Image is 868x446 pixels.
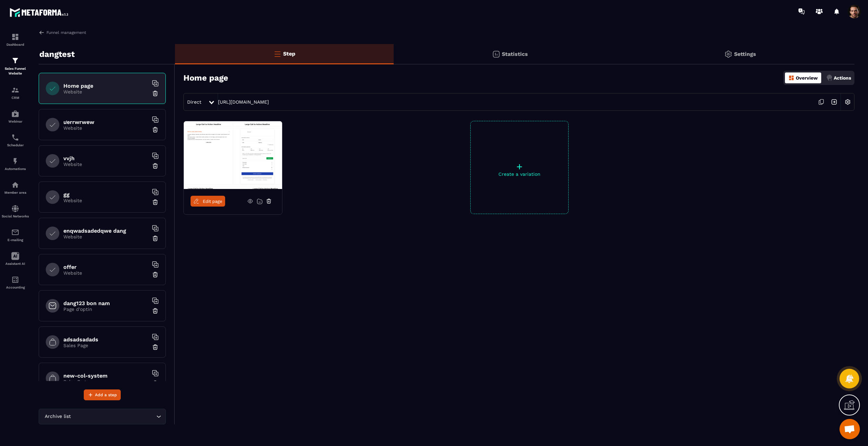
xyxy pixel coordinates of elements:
[63,264,148,270] h6: offer
[2,199,29,223] a: social-networksocial-networkSocial Networks
[63,300,148,306] h6: dang123 bon nam
[63,228,148,234] h6: enqwadsadedqwe dang
[11,181,19,189] img: automations
[2,105,29,128] a: automationsautomationsWebinar
[39,47,75,61] p: dangtest
[11,110,19,118] img: automations
[218,99,269,105] a: [URL][DOMAIN_NAME]
[502,51,528,57] p: Statistics
[2,271,29,294] a: accountantaccountantAccounting
[63,336,148,343] h6: adsadsadads
[39,29,86,36] a: Funnel management
[2,152,29,176] a: automationsautomationsAutomations
[152,271,159,278] img: trash
[183,73,228,83] h3: Home page
[2,143,29,147] p: Scheduler
[11,33,19,41] img: formation
[11,133,19,142] img: scheduler
[2,285,29,289] p: Accounting
[39,409,166,424] div: Search for option
[152,380,159,387] img: trash
[9,6,71,19] img: logo
[834,75,851,81] p: Actions
[63,191,148,198] h6: gg
[184,121,282,189] img: image
[2,120,29,123] p: Webinar
[63,270,148,276] p: Website
[492,50,500,58] img: stats.20deebd0.svg
[2,214,29,218] p: Social Networks
[273,50,281,58] img: bars-o.4a397970.svg
[63,198,148,203] p: Website
[63,119,148,125] h6: ưerrwrwew
[63,155,148,162] h6: vvjh
[95,391,117,398] span: Add a step
[63,89,148,94] p: Website
[2,128,29,152] a: schedulerschedulerScheduler
[11,86,19,94] img: formation
[2,176,29,199] a: automationsautomationsMember area
[734,51,756,57] p: Settings
[2,238,29,242] p: E-mailing
[63,125,148,131] p: Website
[11,276,19,284] img: accountant
[788,75,794,81] img: dashboard-orange.40269519.svg
[187,99,201,105] span: Direct
[203,199,222,204] span: Edit page
[11,205,19,213] img: social-network
[2,51,29,81] a: formationformationSales Funnel Website
[826,75,832,81] img: actions.d6e523a2.png
[152,90,159,97] img: trash
[11,157,19,165] img: automations
[2,247,29,271] a: Assistant AI
[2,28,29,51] a: formationformationDashboard
[63,234,148,239] p: Website
[63,379,148,384] p: Sales Page
[796,75,818,81] p: Overview
[2,167,29,171] p: Automations
[840,419,860,439] div: Mở cuộc trò chuyện
[2,43,29,46] p: Dashboard
[152,199,159,206] img: trash
[11,57,19,65] img: formation
[841,95,854,108] img: setting-w.858f3a88.svg
[152,344,159,351] img: trash
[63,373,148,379] h6: new-col-system
[72,413,155,420] input: Search for option
[63,162,148,167] p: Website
[2,81,29,105] a: formationformationCRM
[43,413,72,420] span: Archive list
[152,235,159,242] img: trash
[471,171,568,177] p: Create a variation
[2,262,29,266] p: Assistant AI
[63,306,148,312] p: Page d'optin
[84,389,121,400] button: Add a step
[63,83,148,89] h6: Home page
[152,126,159,133] img: trash
[152,307,159,314] img: trash
[724,50,732,58] img: setting-gr.5f69749f.svg
[63,343,148,348] p: Sales Page
[191,196,225,207] a: Edit page
[2,191,29,194] p: Member area
[2,66,29,76] p: Sales Funnel Website
[2,223,29,247] a: emailemailE-mailing
[283,50,295,57] p: Step
[471,162,568,171] p: +
[39,29,45,36] img: arrow
[2,96,29,100] p: CRM
[152,163,159,169] img: trash
[11,228,19,236] img: email
[828,95,841,108] img: arrow-next.bcc2205e.svg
